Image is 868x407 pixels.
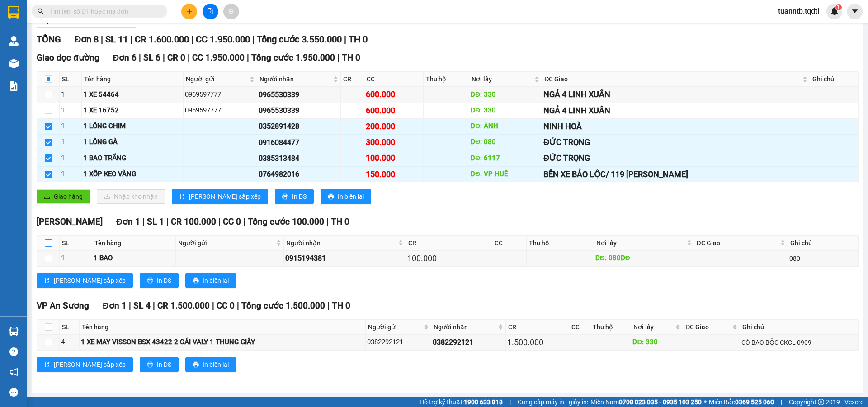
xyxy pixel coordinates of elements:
[113,52,137,63] span: Đơn 6
[139,52,141,63] span: |
[82,72,184,87] th: Tên hàng
[179,193,185,201] span: sort-ascending
[61,89,80,100] div: 1
[544,74,801,84] span: ĐC Giao
[153,300,155,311] span: |
[140,273,179,288] button: printerIn DS
[810,72,859,87] th: Ghi chú
[92,236,176,251] th: Tên hàng
[130,34,132,45] span: |
[704,400,707,404] span: ⚪️
[133,300,151,311] span: SL 4
[178,238,274,248] span: Người gửi
[37,189,90,204] button: uploadGiao hàng
[212,300,214,311] span: |
[37,52,99,63] span: Giao dọc đường
[837,4,840,10] span: 1
[54,360,126,370] span: [PERSON_NAME] sắp xếp
[237,300,239,311] span: |
[142,216,145,227] span: |
[543,120,808,133] div: NINH HOÀ
[407,252,491,265] div: 100.000
[223,4,239,19] button: aim
[8,6,19,19] img: logo-vxr
[248,216,324,227] span: Tổng cước 100.000
[171,216,216,227] span: CR 100.000
[9,347,18,356] span: question-circle
[189,192,261,201] span: [PERSON_NAME] sắp xếp
[286,238,396,248] span: Người nhận
[61,253,90,264] div: 1
[116,216,140,227] span: Đơn 1
[193,277,199,285] span: printer
[9,36,19,46] img: warehouse-icon
[186,74,248,84] span: Người gửi
[81,337,364,348] div: 1 XE MAY VISSON BSX 43422 2 CÁI VALY 1 THUNG GIẤY
[590,397,702,407] span: Miền Nam
[569,320,590,335] th: CC
[509,397,511,407] span: |
[697,238,778,248] span: ĐC Giao
[331,216,349,227] span: TH 0
[103,300,127,311] span: Đơn 1
[61,121,80,132] div: 1
[518,397,588,407] span: Cung cấp máy in - giấy in:
[366,104,422,117] div: 600.000
[147,277,153,285] span: printer
[420,397,503,407] span: Hỗ trợ kỹ thuật:
[326,216,329,227] span: |
[368,322,422,332] span: Người gửi
[185,89,255,100] div: 0969597777
[366,88,422,101] div: 600.000
[157,300,210,311] span: CR 1.500.000
[632,337,681,348] div: DĐ: 330
[344,34,346,45] span: |
[543,152,808,164] div: ĐỨC TRỌNG
[223,216,241,227] span: CC 0
[285,253,404,264] div: 0915194381
[157,360,171,370] span: In DS
[157,276,171,285] span: In DS
[135,34,189,45] span: CR 1.600.000
[406,236,492,251] th: CR
[37,273,133,288] button: sort-ascending[PERSON_NAME] sắp xếp
[364,72,424,87] th: CC
[243,216,245,227] span: |
[259,89,339,100] div: 0965530339
[259,168,339,180] div: 0764982016
[328,193,334,201] span: printer
[366,136,422,149] div: 300.000
[129,300,131,311] span: |
[9,59,19,68] img: warehouse-icon
[80,320,366,335] th: Tên hàng
[788,236,859,251] th: Ghi chú
[193,361,199,369] span: printer
[192,52,245,63] span: CC 1.950.000
[44,193,50,201] span: upload
[105,34,128,45] span: SL 11
[228,8,234,14] span: aim
[851,7,859,15] span: caret-down
[167,52,185,63] span: CR 0
[218,216,221,227] span: |
[185,273,236,288] button: printerIn biên lai
[140,357,179,372] button: printerIn DS
[259,153,339,164] div: 0385313484
[252,34,255,45] span: |
[97,189,165,204] button: downloadNhập kho nhận
[282,193,288,201] span: printer
[543,88,808,101] div: NGẢ 4 LINH XUÂN
[789,253,857,263] div: 080
[259,105,339,116] div: 0965530339
[471,153,540,164] div: DĐ: 6117
[471,137,540,148] div: DĐ: 080
[203,360,229,370] span: In biên lai
[9,327,19,336] img: warehouse-icon
[590,320,631,335] th: Thu hộ
[251,52,335,63] span: Tổng cước 1.950.000
[44,361,50,369] span: sort-ascending
[434,322,496,332] span: Người nhận
[433,337,504,348] div: 0382292121
[619,398,702,406] strong: 0708 023 035 - 0935 103 250
[61,137,80,148] div: 1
